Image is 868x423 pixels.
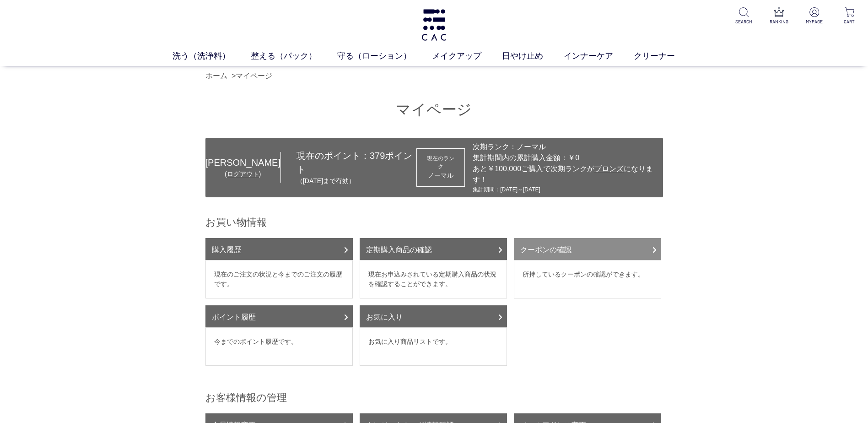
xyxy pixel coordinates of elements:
[634,50,695,62] a: クリーナー
[205,156,280,169] div: [PERSON_NAME]
[360,305,507,327] a: お気に入り
[473,185,658,194] div: 集計期間：[DATE]～[DATE]
[205,305,353,327] a: ポイント履歴
[473,152,658,163] div: 集計期間内の累計購入金額：￥0
[594,165,624,173] span: ブロンズ
[205,238,353,260] a: 購入履歴
[803,7,825,25] a: MYPAGE
[205,260,353,298] dd: 現在のご注文の状況と今までのご注文の履歴です。
[564,50,634,62] a: インナーケア
[768,7,790,25] a: RANKING
[432,50,502,62] a: メイクアップ
[173,50,251,62] a: 洗う（洗浄料）
[733,7,755,25] a: SEARCH
[205,100,663,119] h1: マイページ
[337,50,432,62] a: 守る（ローション）
[227,170,259,178] a: ログアウト
[803,18,825,25] p: MYPAGE
[281,149,416,186] div: 現在のポイント： ポイント
[502,50,564,62] a: 日やけ止め
[473,141,658,152] div: 次期ランク：ノーマル
[768,18,790,25] p: RANKING
[360,327,507,366] dd: お気に入り商品リストです。
[360,260,507,298] dd: 現在お申込みされている定期購入商品の状況を確認することができます。
[205,169,280,179] div: ( )
[232,70,275,81] li: >
[251,50,337,62] a: 整える（パック）
[370,151,385,161] span: 379
[514,260,661,298] dd: 所持しているクーポンの確認ができます。
[205,216,663,229] h2: お買い物情報
[420,9,448,41] img: logo
[425,171,457,180] div: ノーマル
[205,327,353,366] dd: 今までのポイント履歴です。
[236,72,272,80] a: マイページ
[733,18,755,25] p: SEARCH
[425,154,457,171] dt: 現在のランク
[297,176,416,186] p: （[DATE]まで有効）
[838,7,861,25] a: CART
[360,238,507,260] a: 定期購入商品の確認
[205,72,227,80] a: ホーム
[838,18,861,25] p: CART
[514,238,661,260] a: クーポンの確認
[205,391,663,404] h2: お客様情報の管理
[473,163,658,185] div: あと￥100,000ご購入で次期ランクが になります！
